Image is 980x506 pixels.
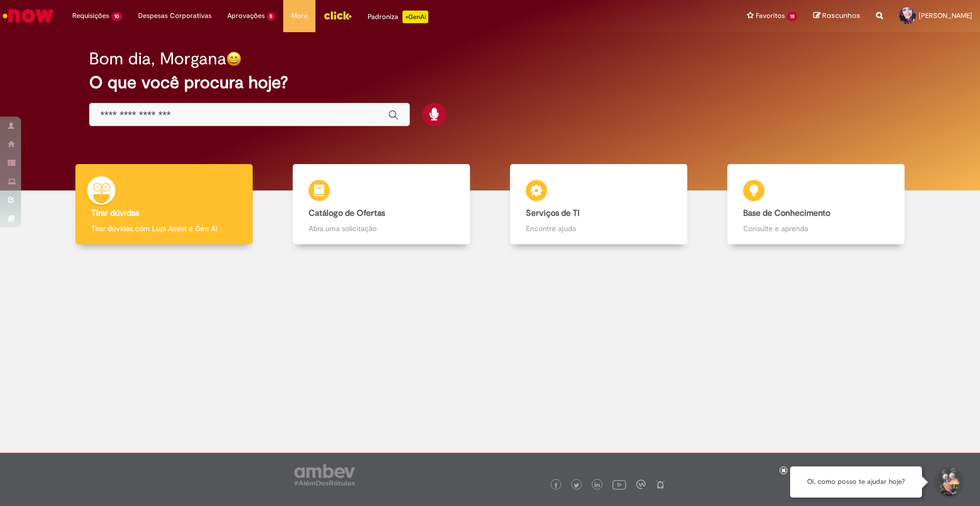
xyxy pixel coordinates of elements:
[790,466,922,498] div: Oi, como posso te ajudar hoje?
[72,11,109,21] span: Requisições
[309,208,385,218] b: Catálogo de Ofertas
[526,208,580,218] b: Serviços de TI
[273,164,490,245] a: Catálogo de Ofertas Abra uma solicitação
[323,7,352,23] img: click_logo_yellow_360x200.png
[91,208,139,218] b: Tirar dúvidas
[227,11,265,21] span: Aprovações
[919,11,972,20] span: [PERSON_NAME]
[707,164,925,245] a: Base de Conhecimento Consulte e aprenda
[612,478,626,491] img: logo_footer_youtube.png
[526,223,671,234] p: Encontre ajuda
[933,466,964,498] button: Iniciar Conversa de Suporte
[89,50,226,68] h2: Bom dia, Morgana
[91,223,237,234] p: Tirar dúvidas com Lupi Assist e Gen Ai
[1,5,55,26] img: ServiceNow
[226,51,242,66] img: happy-face.png
[267,12,276,21] span: 5
[490,164,707,245] a: Serviços de TI Encontre ajuda
[402,11,428,23] p: +GenAi
[294,464,355,485] img: logo_footer_ambev_rotulo_gray.png
[743,223,889,234] p: Consulte e aprenda
[594,482,600,489] img: logo_footer_linkedin.png
[291,11,308,21] span: More
[574,483,579,488] img: logo_footer_twitter.png
[636,480,646,489] img: logo_footer_workplace.png
[656,480,665,489] img: logo_footer_naosei.png
[822,11,860,21] span: Rascunhos
[813,11,860,21] a: Rascunhos
[89,73,891,92] h2: O que você procura hoje?
[743,208,830,218] b: Base de Conhecimento
[787,12,798,21] span: 18
[368,11,428,23] div: Padroniza
[309,223,454,234] p: Abra uma solicitação
[553,483,559,488] img: logo_footer_facebook.png
[111,12,122,21] span: 10
[756,11,785,21] span: Favoritos
[138,11,212,21] span: Despesas Corporativas
[55,164,273,245] a: Tirar dúvidas Tirar dúvidas com Lupi Assist e Gen Ai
